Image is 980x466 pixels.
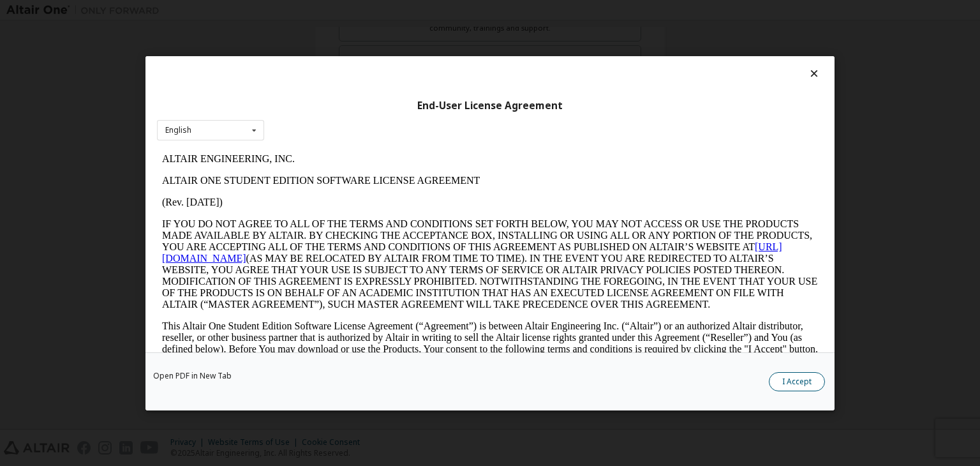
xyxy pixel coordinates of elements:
a: [URL][DOMAIN_NAME] [5,93,625,116]
button: I Accept [769,372,825,391]
p: IF YOU DO NOT AGREE TO ALL OF THE TERMS AND CONDITIONS SET FORTH BELOW, YOU MAY NOT ACCESS OR USE... [5,70,661,162]
div: English [165,126,191,134]
p: This Altair One Student Edition Software License Agreement (“Agreement”) is between Altair Engine... [5,172,661,218]
p: ALTAIR ONE STUDENT EDITION SOFTWARE LICENSE AGREEMENT [5,27,661,38]
div: End-User License Agreement [157,99,823,112]
a: Open PDF in New Tab [153,372,232,380]
p: (Rev. [DATE]) [5,49,661,60]
p: ALTAIR ENGINEERING, INC. [5,5,661,17]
